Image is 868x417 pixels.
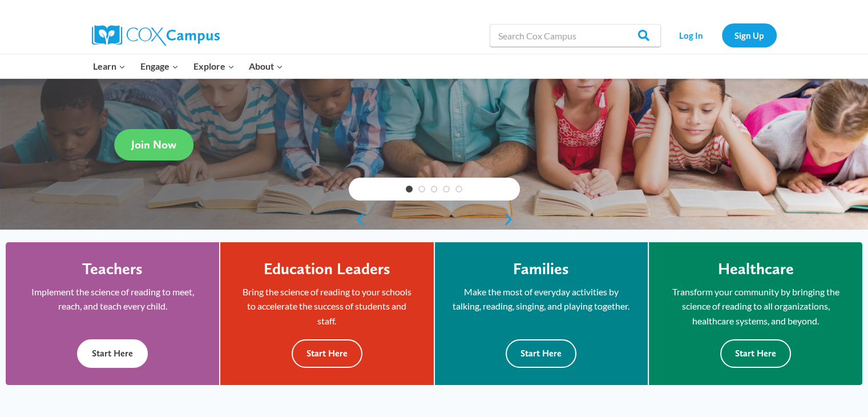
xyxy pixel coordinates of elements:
[92,25,220,46] img: Cox Campus
[506,339,576,367] button: Start Here
[490,24,661,47] input: Search Cox Campus
[431,186,438,193] a: 3
[667,23,777,47] nav: Secondary Navigation
[77,339,148,367] button: Start Here
[418,186,425,193] a: 2
[667,23,716,47] a: Log In
[82,259,143,279] h4: Teachers
[186,54,242,78] button: Child menu of Explore
[86,54,134,78] button: Child menu of Learn
[452,284,631,314] p: Make the most of everyday activities by talking, reading, singing, and playing together.
[503,212,520,226] a: next
[86,54,290,78] nav: Primary Navigation
[435,242,648,385] a: Families Make the most of everyday activities by talking, reading, singing, and playing together....
[133,54,186,78] button: Child menu of Engage
[349,212,366,226] a: previous
[720,339,791,367] button: Start Here
[717,259,793,279] h4: Healthcare
[114,129,193,161] a: Join Now
[237,284,416,328] p: Bring the science of reading to your schools to accelerate the success of students and staff.
[264,259,390,279] h4: Education Leaders
[443,186,450,193] a: 4
[349,208,520,231] div: content slider buttons
[649,242,862,385] a: Healthcare Transform your community by bringing the science of reading to all organizations, heal...
[241,54,290,78] button: Child menu of About
[513,259,569,279] h4: Families
[666,284,845,328] p: Transform your community by bringing the science of reading to all organizations, healthcare syst...
[722,23,777,47] a: Sign Up
[23,284,202,314] p: Implement the science of reading to meet, reach, and teach every child.
[406,186,413,193] a: 1
[455,186,462,193] a: 5
[6,242,219,385] a: Teachers Implement the science of reading to meet, reach, and teach every child. Start Here
[292,339,362,367] button: Start Here
[131,138,176,151] span: Join Now
[220,242,433,385] a: Education Leaders Bring the science of reading to your schools to accelerate the success of stude...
